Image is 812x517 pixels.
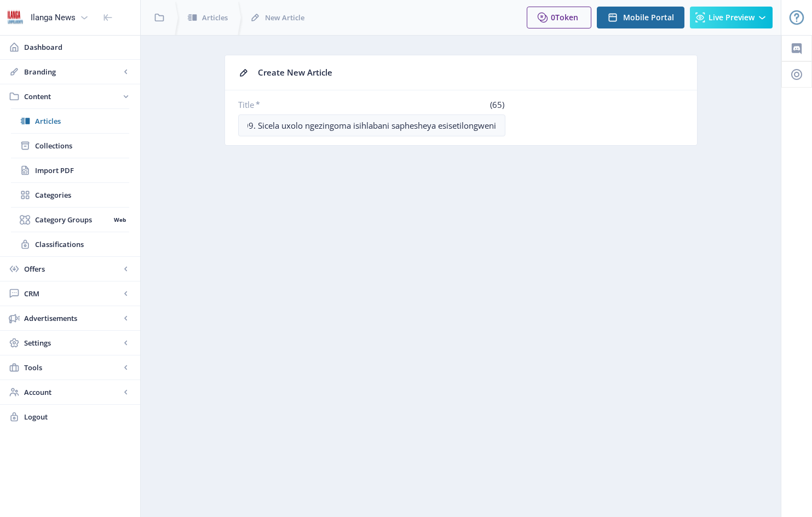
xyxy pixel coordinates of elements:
a: Collections [11,134,129,158]
span: Branding [24,66,120,77]
input: What's the title of your article? [238,114,505,136]
a: Classifications [11,232,129,256]
div: Ilanga News [31,5,76,30]
a: Articles [11,109,129,133]
button: 0Token [527,7,591,28]
button: Live Preview [690,7,773,28]
img: 6e32966d-d278-493e-af78-9af65f0c2223.png [7,9,24,26]
span: Dashboard [24,42,131,53]
span: Account [24,387,120,398]
span: Logout [24,411,131,422]
a: Import PDF [11,158,129,182]
span: Categories [35,189,129,200]
button: Mobile Portal [597,7,684,28]
span: (65) [488,99,505,110]
span: Category Groups [35,214,110,225]
span: Content [24,91,120,102]
label: Title [238,99,367,110]
span: Settings [24,337,120,348]
span: Advertisements [24,313,120,324]
span: Token [555,12,578,22]
span: Collections [35,140,129,151]
nb-badge: Web [110,214,129,225]
span: Articles [202,12,228,23]
span: Import PDF [35,165,129,176]
div: Create New Article [258,64,684,81]
span: Live Preview [709,13,755,22]
span: Mobile Portal [623,13,674,22]
span: New Article [265,12,304,23]
span: CRM [24,288,120,299]
a: Category GroupsWeb [11,208,129,232]
span: Tools [24,362,120,373]
span: Offers [24,263,120,274]
span: Articles [35,116,129,127]
a: Categories [11,183,129,207]
span: Classifications [35,239,129,250]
